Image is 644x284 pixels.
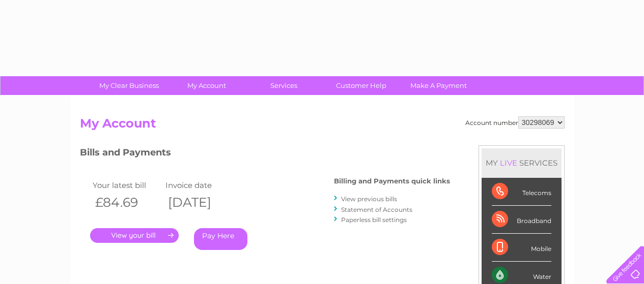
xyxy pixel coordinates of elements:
a: Statement of Accounts [341,206,412,213]
th: [DATE] [163,192,236,213]
h4: Billing and Payments quick links [334,177,450,185]
a: View previous bills [341,195,397,203]
a: Paperless bill settings [341,216,407,224]
th: £84.69 [90,192,163,213]
a: Customer Help [319,76,403,95]
h3: Bills and Payments [80,145,450,163]
a: Services [242,76,326,95]
div: Telecoms [492,178,551,206]
div: Mobile [492,234,551,262]
h2: My Account [80,116,565,136]
td: Invoice date [163,178,236,192]
div: LIVE [498,158,519,168]
div: Broadband [492,206,551,234]
div: MY SERVICES [482,148,562,177]
td: Your latest bill [90,178,163,192]
a: My Clear Business [87,76,171,95]
a: Pay Here [194,228,247,250]
div: Account number [465,116,565,129]
a: . [90,228,179,243]
a: Make A Payment [397,76,481,95]
a: My Account [164,76,248,95]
